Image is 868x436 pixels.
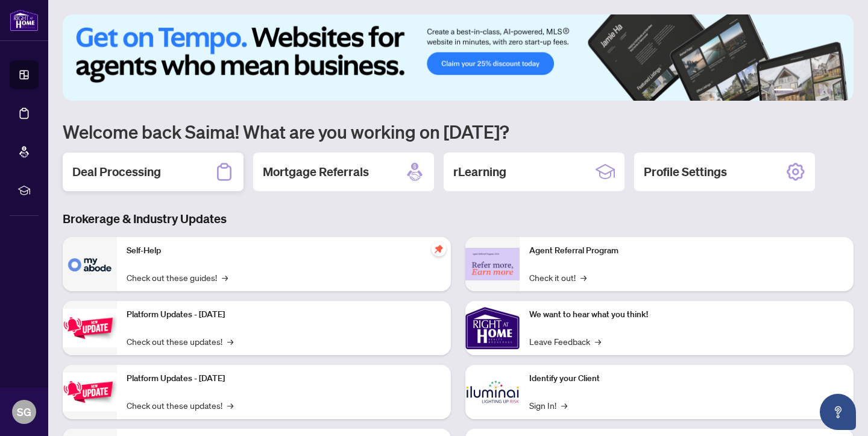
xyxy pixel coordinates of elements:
[10,9,39,31] img: logo
[127,335,233,348] a: Check out these updates!→
[827,89,832,93] button: 5
[465,248,520,281] img: Agent Referral Program
[644,163,727,180] h2: Profile Settings
[529,335,601,348] a: Leave Feedback→
[808,89,813,93] button: 3
[774,89,793,93] button: 1
[465,365,520,419] img: Identify your Client
[222,271,228,284] span: →
[453,163,506,180] h2: rLearning
[127,372,441,385] p: Platform Updates - [DATE]
[432,242,446,256] span: pushpin
[529,244,844,257] p: Agent Referral Program
[127,244,441,257] p: Self-Help
[529,271,587,284] a: Check it out!→
[127,308,441,321] p: Platform Updates - [DATE]
[63,210,854,227] h3: Brokerage & Industry Updates
[63,373,117,411] img: Platform Updates - July 8, 2025
[798,89,803,93] button: 2
[72,163,161,180] h2: Deal Processing
[580,271,587,284] span: →
[561,399,567,412] span: →
[817,89,822,93] button: 4
[227,399,233,412] span: →
[63,120,854,143] h1: Welcome back Saima! What are you working on [DATE]?
[127,271,228,284] a: Check out these guides!→
[63,309,117,347] img: Platform Updates - July 21, 2025
[227,335,233,348] span: →
[837,89,841,93] button: 6
[529,399,567,412] a: Sign In!→
[63,237,117,291] img: Self-Help
[263,163,369,180] h2: Mortgage Referrals
[820,394,856,430] button: Open asap
[17,403,31,420] span: SG
[63,14,854,101] img: Slide 0
[529,308,844,321] p: We want to hear what you think!
[529,372,844,385] p: Identify your Client
[465,301,520,355] img: We want to hear what you think!
[595,335,601,348] span: →
[127,399,233,412] a: Check out these updates!→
